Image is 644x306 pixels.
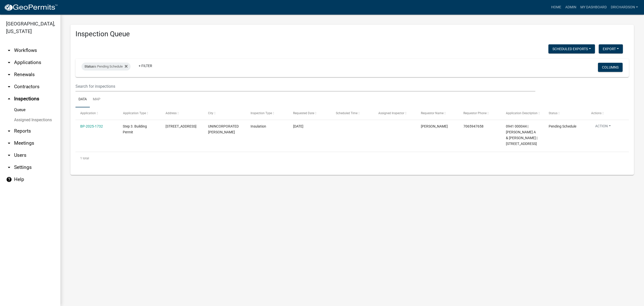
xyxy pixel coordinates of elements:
span: Status [85,65,94,68]
datatable-header-cell: Address [160,107,203,119]
span: Step 3. Building Permit [123,124,147,134]
span: 0941 000044 | HITCHCOCK JENNIFER A & JESSICA B MILES | 7710 WEST POINT RD [506,124,537,145]
a: + Filter [135,61,156,70]
i: arrow_drop_down [6,128,12,134]
datatable-header-cell: Requested Date [288,107,331,119]
a: Data [75,91,90,108]
i: arrow_drop_up [6,96,12,102]
i: help [6,176,12,182]
input: Search for inspections [75,81,535,91]
datatable-header-cell: Application Type [118,107,160,119]
span: Jessica Brooke Miles [421,124,448,128]
button: Scheduled Exports [548,44,595,53]
span: 7065947658 [463,124,484,128]
datatable-header-cell: Status [544,107,586,119]
span: Application [80,111,96,115]
span: Address [166,111,177,115]
datatable-header-cell: Requestor Name [416,107,459,119]
span: Application Type [123,111,146,115]
span: 08/25/2025 [293,124,303,128]
button: Columns [598,63,623,72]
button: Action [591,124,615,131]
i: arrow_drop_down [6,140,12,146]
i: arrow_drop_down [6,59,12,66]
i: arrow_drop_down [6,47,12,53]
a: drichardson [609,3,640,12]
span: Insulation [251,124,266,128]
datatable-header-cell: Application Description [501,107,544,119]
span: Assigned Inspector [378,111,404,115]
i: arrow_drop_down [6,152,12,158]
h3: Inspection Queue [75,30,629,38]
span: City [208,111,213,115]
datatable-header-cell: Assigned Inspector [374,107,416,119]
a: BP-2025-1732 [80,124,103,128]
i: arrow_drop_down [6,164,12,170]
a: Admin [563,3,578,12]
span: Inspection Type [251,111,272,115]
a: Home [549,3,563,12]
datatable-header-cell: Requestor Phone [459,107,501,119]
span: Status [549,111,557,115]
span: Requestor Name [421,111,444,115]
i: arrow_drop_down [6,72,12,78]
datatable-header-cell: Scheduled Time [331,107,373,119]
div: is Pending Schedule [82,63,131,71]
span: 7710 WEST POINT RD [166,124,196,128]
a: My Dashboard [578,3,609,12]
datatable-header-cell: Application [75,107,118,119]
span: UNINCORPORATED TROUP [208,124,239,134]
datatable-header-cell: City [203,107,246,119]
span: Application Description [506,111,538,115]
i: arrow_drop_down [6,84,12,90]
span: Pending Schedule [549,124,576,128]
span: Requested Date [293,111,314,115]
span: Actions [591,111,601,115]
div: 1 total [75,152,629,165]
span: Requestor Phone [463,111,487,115]
a: Map [90,91,103,108]
datatable-header-cell: Inspection Type [246,107,288,119]
span: Scheduled Time [336,111,357,115]
button: Export [599,44,623,53]
datatable-header-cell: Actions [586,107,629,119]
